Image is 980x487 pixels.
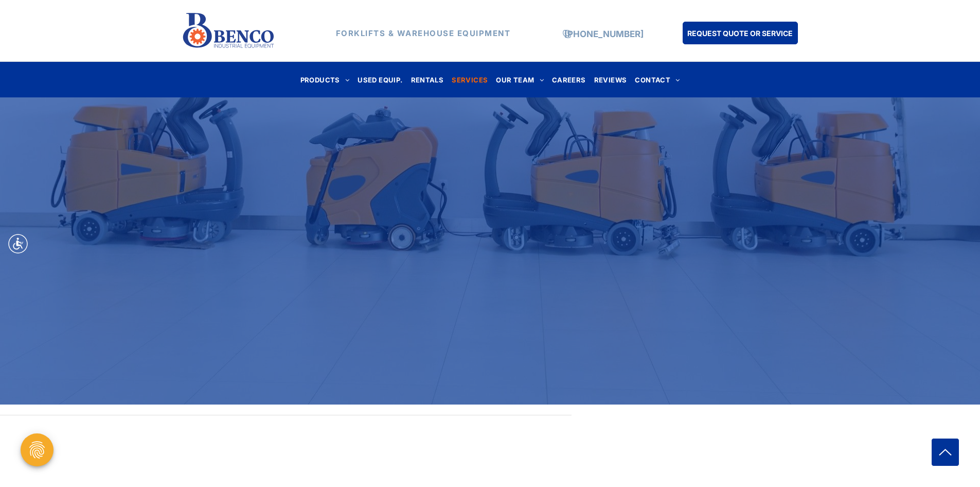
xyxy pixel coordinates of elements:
a: PRODUCTS [296,73,354,87]
a: SERVICES [448,73,492,87]
a: USED EQUIP. [353,73,406,87]
a: REQUEST QUOTE OR SERVICE [683,22,798,44]
a: RENTALS [407,73,448,87]
a: CONTACT [631,73,684,87]
span: REQUEST QUOTE OR SERVICE [687,24,793,43]
a: OUR TEAM [492,73,548,87]
a: [PHONE_NUMBER] [564,29,644,39]
a: REVIEWS [590,73,631,87]
strong: FORKLIFTS & WAREHOUSE EQUIPMENT [336,28,511,38]
a: CAREERS [548,73,590,87]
